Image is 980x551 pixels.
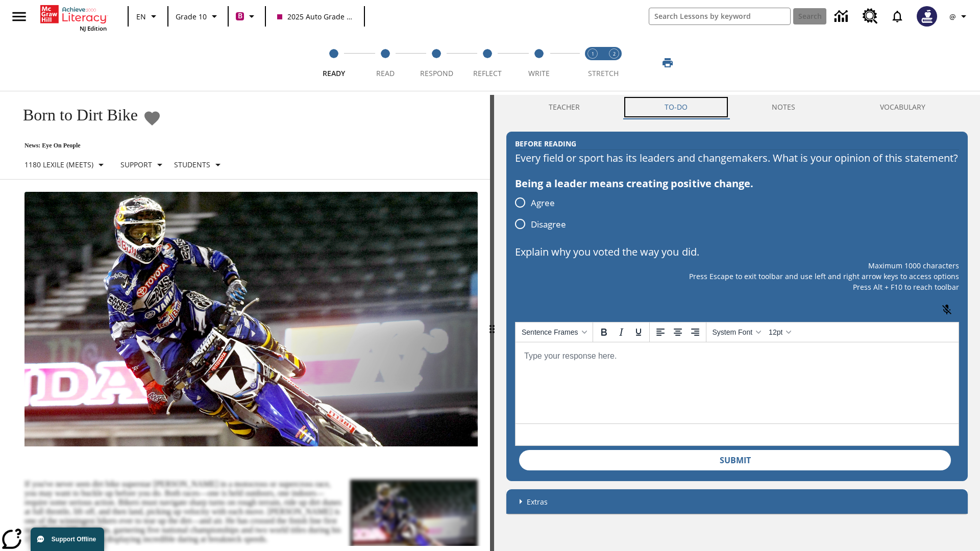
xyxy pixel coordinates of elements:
[473,68,502,78] span: Reflect
[143,109,161,127] button: Add to Favorites - Born to Dirt Bike
[884,3,911,30] a: Notifications
[515,150,959,166] div: Every field or sport has its leaders and changemakers. What is your opinion of this statement?
[515,260,959,271] p: Maximum 1000 characters
[713,328,753,336] span: System Font
[509,35,569,91] button: Write step 5 of 5
[12,142,228,149] p: News: Eye On People
[519,450,951,470] button: Submit
[323,68,345,78] span: Ready
[730,95,838,119] button: NOTES
[522,328,578,336] span: Sentence Frames
[828,3,856,31] a: Data Center
[518,323,591,341] button: Sentence Frames
[651,54,684,72] button: Print
[277,11,353,22] span: 2025 Auto Grade 10
[176,11,207,22] span: Grade 10
[708,323,765,341] button: Fonts
[116,156,170,174] button: Scaffolds, Support
[515,282,959,292] p: Press Alt + F10 to reach toolbar
[949,11,956,22] span: @
[24,192,478,447] img: Motocross racer James Stewart flies through the air on his dirt bike.
[595,323,612,341] button: Bold
[376,68,395,78] span: Read
[170,156,228,174] button: Select Student
[838,95,968,119] button: VOCABULARY
[943,7,976,26] button: Profile/Settings
[232,7,262,26] button: Boost Class color is violet red. Change class color
[622,95,730,119] button: TO-DO
[80,24,107,32] span: NJ Edition
[506,95,968,119] div: Instructional Panel Tabs
[420,68,453,78] span: Respond
[136,11,146,22] span: EN
[687,323,704,341] button: Align right
[856,3,884,30] a: Resource Center, Will open in new tab
[515,176,959,192] div: Being a leader means creating positive change.
[649,8,790,24] input: search field
[490,95,494,551] div: Press Enter or Spacebar and then press right and left arrow keys to move the slider
[52,536,96,543] span: Support Offline
[515,192,574,235] div: poll
[531,218,566,231] span: Disagree
[506,489,968,514] div: Extras
[4,2,34,32] button: Open side menu
[494,95,980,551] div: activity
[458,35,517,91] button: Reflect step 4 of 5
[20,156,111,174] button: Select Lexile, 1180 Lexile (Meets)
[355,35,414,91] button: Read step 2 of 5
[120,159,152,170] p: Support
[669,323,687,341] button: Align center
[238,10,242,22] span: B
[527,496,548,507] p: Extras
[531,196,555,210] span: Agree
[516,342,959,423] iframe: Rich Text Area. Press ALT-0 for help.
[630,323,647,341] button: Underline
[174,159,210,170] p: Students
[31,528,104,551] button: Support Offline
[528,68,550,78] span: Write
[515,138,576,149] h2: Before Reading
[24,159,93,170] p: 1180 Lexile (Meets)
[592,51,594,57] text: 1
[599,35,629,91] button: Stretch Respond step 2 of 2
[652,323,669,341] button: Align left
[613,51,616,57] text: 2
[935,297,959,322] button: Click to activate and allow voice recognition
[911,3,943,30] button: Select a new avatar
[407,35,466,91] button: Respond step 3 of 5
[588,68,619,78] span: STRETCH
[515,244,959,260] p: Explain why you voted the way you did.
[917,6,937,27] img: Avatar
[132,7,164,26] button: Language: EN, Select a language
[12,106,138,124] h1: Born to Dirt Bike
[40,3,107,32] div: Home
[304,35,363,91] button: Ready step 1 of 5
[171,7,225,26] button: Grade: Grade 10, Select a grade
[765,323,795,341] button: Font sizes
[612,323,630,341] button: Italic
[515,271,959,282] p: Press Escape to exit toolbar and use left and right arrow keys to access options
[506,95,622,119] button: Teacher
[769,328,782,336] span: 12pt
[578,35,607,91] button: Stretch Read step 1 of 2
